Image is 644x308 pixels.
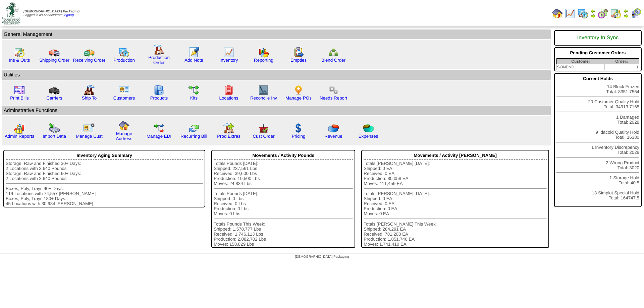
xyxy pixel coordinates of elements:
[49,47,60,58] img: truck.gif
[623,13,629,19] img: arrowright.gif
[84,85,95,96] img: factory2.gif
[154,85,164,96] img: cabinet.gif
[631,8,641,19] img: calendarcustomer.gif
[293,85,304,96] img: po.png
[82,96,97,101] a: Ship To
[189,47,199,58] img: orders.gif
[14,123,25,134] img: graph2.png
[293,47,304,58] img: workorder.gif
[364,161,547,247] div: Totals [PERSON_NAME] [DATE]: Shipped: 0 EA Received: 0 EA Production: 80,058 EA Moves: 411,459 EA...
[219,96,238,101] a: Locations
[113,96,135,101] a: Customers
[552,8,563,19] img: home.gif
[363,123,374,134] img: pie_chart2.png
[113,58,135,63] a: Production
[6,151,203,160] div: Inventory Aging Summary
[295,255,349,259] span: [DEMOGRAPHIC_DATA] Packaging
[119,120,129,131] img: home.gif
[84,47,95,58] img: truck2.gif
[154,123,164,134] img: edi.gif
[9,58,30,63] a: Ins & Outs
[2,106,551,115] td: Adminstrative Functions
[154,44,164,55] img: factory.gif
[556,64,604,70] td: SONEND
[250,96,277,101] a: Reconcile Inv
[598,8,608,19] img: calendarblend.gif
[623,8,629,13] img: arrowleft.gif
[62,13,74,17] a: (logout)
[214,151,353,160] div: Movements / Activity Pounds
[320,96,347,101] a: Needs Report
[554,73,642,207] div: 14 Block Frozen Total: 8351.7564 20 Customer Quality Hold Total: 34913.7165 1 Damaged Total: 2028...
[292,134,306,139] a: Pricing
[23,10,79,13] span: [DEMOGRAPHIC_DATA] Packaging
[321,58,345,63] a: Blend Order
[223,47,234,58] img: line_graph.gif
[328,123,339,134] img: pie_chart.png
[150,96,168,101] a: Products
[258,123,269,134] img: cust_order.png
[39,58,69,63] a: Shipping Order
[290,58,307,63] a: Empties
[605,64,639,70] td: 1
[223,123,234,134] img: prodextras.gif
[364,151,547,160] div: Movements / Activity [PERSON_NAME]
[116,131,132,141] a: Manage Address
[254,58,273,63] a: Reporting
[328,85,339,96] img: workflow.png
[220,58,238,63] a: Inventory
[119,47,129,58] img: calendarprod.gif
[359,134,378,139] a: Expenses
[2,29,551,39] td: General Management
[14,85,25,96] img: invoice2.gif
[223,85,234,96] img: locations.gif
[217,134,240,139] a: Prod Extras
[328,47,339,58] img: network.png
[190,96,198,101] a: Kits
[214,161,353,247] div: Totals Pounds [DATE]: Shipped: 237,561 Lbs Received: 39,600 Lbs Production: 10,500 Lbs Moves: 24,...
[189,85,199,96] img: workflow.gif
[43,134,66,139] a: Import Data
[556,32,639,44] div: Inventory In Sync
[49,85,60,96] img: truck3.gif
[605,59,639,64] th: Order#
[147,134,171,139] a: Manage EDI
[49,123,60,134] img: import.gif
[148,55,170,65] a: Production Order
[189,123,199,134] img: reconcile.gif
[590,8,596,13] img: arrowleft.gif
[2,2,20,24] img: zoroco-logo-small.webp
[184,58,203,63] a: Add Note
[76,134,102,139] a: Manage Cust
[5,134,34,139] a: Admin Reports
[556,59,604,64] th: Customer
[556,74,639,83] div: Current Holds
[46,96,62,101] a: Carriers
[590,13,596,19] img: arrowright.gif
[285,96,312,101] a: Manage POs
[2,70,551,80] td: Utilities
[119,85,129,96] img: customers.gif
[6,161,203,206] div: Storage, Raw and Finished 30+ Days: 2 Locations with 2,640 Pounds Storage, Raw and Finished 60+ D...
[83,123,96,134] img: managecust.png
[258,47,269,58] img: graph.gif
[293,123,304,134] img: dollar.gif
[10,96,29,101] a: Print Bills
[556,49,639,57] div: Pending Customer Orders
[324,134,342,139] a: Revenue
[180,134,207,139] a: Recurring Bill
[258,85,269,96] img: line_graph2.gif
[565,8,576,19] img: line_graph.gif
[73,58,105,63] a: Receiving Order
[610,8,621,19] img: calendarinout.gif
[14,47,25,58] img: calendarinout.gif
[253,134,274,139] a: Cust Order
[578,8,588,19] img: calendarprod.gif
[23,10,79,17] span: Logged in as Acederstrom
